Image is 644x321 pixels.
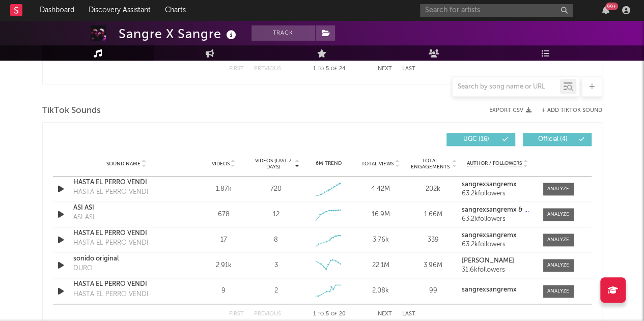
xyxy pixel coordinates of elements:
[409,158,451,170] span: Total Engagements
[106,161,141,167] span: Sound Name
[331,67,337,71] span: of
[361,161,394,167] span: Total Views
[357,286,404,296] div: 2.08k
[270,184,282,194] div: 720
[605,3,618,10] div: 99 +
[489,107,531,113] button: Export CSV
[409,210,457,220] div: 1.66M
[462,286,517,293] strong: sangrexsangremx
[274,235,278,245] div: 8
[409,235,457,245] div: 339
[409,184,457,194] div: 202k
[254,66,281,72] button: Previous
[200,235,247,245] div: 17
[523,133,592,146] button: Official(4)
[331,312,337,316] span: of
[301,63,357,75] div: 1 5 24
[357,210,404,220] div: 16.9M
[420,4,573,17] input: Search for artists
[357,260,404,271] div: 22.1M
[542,108,602,113] button: + Add TikTok Sound
[73,264,93,274] div: DURO
[378,311,392,317] button: Next
[462,241,533,248] div: 63.2k followers
[462,181,533,188] a: sangrexsangremx
[462,232,517,239] strong: sangrexsangremx
[453,136,500,142] span: UGC ( 16 )
[200,210,247,220] div: 678
[462,190,533,197] div: 63.2k followers
[73,254,180,264] a: sonido original
[453,83,560,91] input: Search by song name or URL
[602,6,609,14] button: 99+
[529,136,576,142] span: Official ( 4 )
[409,260,457,271] div: 3.96M
[462,257,514,264] strong: [PERSON_NAME]
[73,187,149,197] div: HASTA EL PERRO VENDI
[318,312,324,316] span: to
[73,178,180,188] a: HASTA EL PERRO VENDI
[254,311,281,317] button: Previous
[200,184,247,194] div: 1.87k
[318,67,324,71] span: to
[462,207,533,214] a: sangrexsangremx & domelipa
[73,289,149,300] div: HASTA EL PERRO VENDI
[73,203,180,213] a: ASI ASI
[73,228,180,239] a: HASTA EL PERRO VENDI
[446,133,515,146] button: UGC(16)
[462,286,533,294] a: sangrexsangremx
[462,267,533,274] div: 31.6k followers
[301,308,357,320] div: 1 5 20
[73,213,95,223] div: ASI ASI
[402,311,415,317] button: Last
[462,181,517,188] strong: sangrexsangremx
[402,66,415,72] button: Last
[251,25,315,41] button: Track
[531,108,602,113] button: + Add TikTok Sound
[304,160,352,167] div: 6M Trend
[378,66,392,72] button: Next
[252,158,293,170] span: Videos (last 7 days)
[73,279,180,289] a: HASTA EL PERRO VENDI
[409,286,457,296] div: 99
[357,235,404,245] div: 3.76k
[462,232,533,239] a: sangrexsangremx
[462,207,553,213] strong: sangrexsangremx & domelipa
[274,260,277,271] div: 3
[272,210,279,220] div: 12
[229,66,244,72] button: First
[229,311,244,317] button: First
[357,184,404,194] div: 4.42M
[200,260,247,271] div: 2.91k
[42,105,101,117] span: TikTok Sounds
[212,161,230,167] span: Videos
[200,286,247,296] div: 9
[462,257,533,265] a: [PERSON_NAME]
[274,286,277,296] div: 2
[467,160,522,167] span: Author / Followers
[73,238,149,248] div: HASTA EL PERRO VENDI
[119,25,239,42] div: Sangre X Sangre
[462,216,533,223] div: 63.2k followers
